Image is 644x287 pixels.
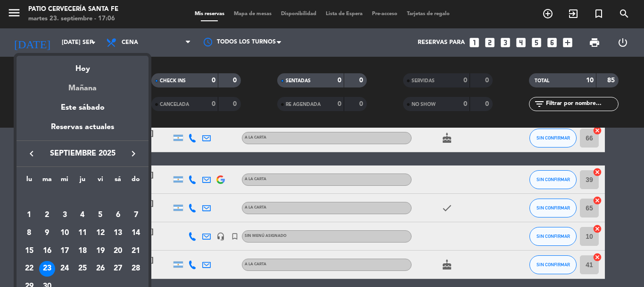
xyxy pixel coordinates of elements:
div: Este sábado [17,95,149,121]
td: 1 de septiembre de 2025 [20,207,38,225]
div: 13 [110,225,126,241]
th: viernes [91,174,109,189]
div: 26 [92,261,108,277]
td: 5 de septiembre de 2025 [91,207,109,225]
td: 4 de septiembre de 2025 [74,207,91,225]
td: 16 de septiembre de 2025 [38,242,56,260]
td: 25 de septiembre de 2025 [74,260,91,278]
td: 14 de septiembre de 2025 [127,224,145,242]
div: 16 [39,243,55,259]
button: keyboard_arrow_left [23,148,40,160]
td: 3 de septiembre de 2025 [56,207,74,225]
div: 20 [110,243,126,259]
td: 9 de septiembre de 2025 [38,224,56,242]
div: 12 [92,225,108,241]
td: 26 de septiembre de 2025 [91,260,109,278]
th: lunes [20,174,38,189]
th: domingo [127,174,145,189]
div: 23 [39,261,55,277]
td: 12 de septiembre de 2025 [91,224,109,242]
div: 1 [21,207,37,223]
div: 14 [128,225,144,241]
div: 11 [74,225,91,241]
button: keyboard_arrow_right [125,148,142,160]
span: septiembre 2025 [40,148,125,160]
td: SEP. [20,189,145,207]
div: Mañana [17,75,149,95]
td: 13 de septiembre de 2025 [109,224,127,242]
td: 19 de septiembre de 2025 [91,242,109,260]
td: 11 de septiembre de 2025 [74,224,91,242]
td: 24 de septiembre de 2025 [56,260,74,278]
div: 22 [21,261,37,277]
td: 17 de septiembre de 2025 [56,242,74,260]
div: 28 [128,261,144,277]
div: 15 [21,243,37,259]
div: 8 [21,225,37,241]
td: 20 de septiembre de 2025 [109,242,127,260]
td: 15 de septiembre de 2025 [20,242,38,260]
div: 6 [110,207,126,223]
td: 21 de septiembre de 2025 [127,242,145,260]
i: keyboard_arrow_left [26,148,37,159]
div: 27 [110,261,126,277]
i: keyboard_arrow_right [128,148,139,159]
th: miércoles [56,174,74,189]
div: 18 [74,243,91,259]
td: 23 de septiembre de 2025 [38,260,56,278]
td: 2 de septiembre de 2025 [38,207,56,225]
div: 19 [92,243,108,259]
div: Hoy [17,56,149,75]
th: martes [38,174,56,189]
td: 6 de septiembre de 2025 [109,207,127,225]
div: 7 [128,207,144,223]
div: 5 [92,207,108,223]
div: 10 [57,225,73,241]
td: 10 de septiembre de 2025 [56,224,74,242]
td: 28 de septiembre de 2025 [127,260,145,278]
div: 9 [39,225,55,241]
th: sábado [109,174,127,189]
div: 2 [39,207,55,223]
td: 22 de septiembre de 2025 [20,260,38,278]
div: 25 [74,261,91,277]
div: 21 [128,243,144,259]
td: 27 de septiembre de 2025 [109,260,127,278]
div: 4 [74,207,91,223]
div: 17 [57,243,73,259]
th: jueves [74,174,91,189]
td: 8 de septiembre de 2025 [20,224,38,242]
div: 3 [57,207,73,223]
div: 24 [57,261,73,277]
td: 7 de septiembre de 2025 [127,207,145,225]
div: Reservas actuales [17,121,149,140]
td: 18 de septiembre de 2025 [74,242,91,260]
